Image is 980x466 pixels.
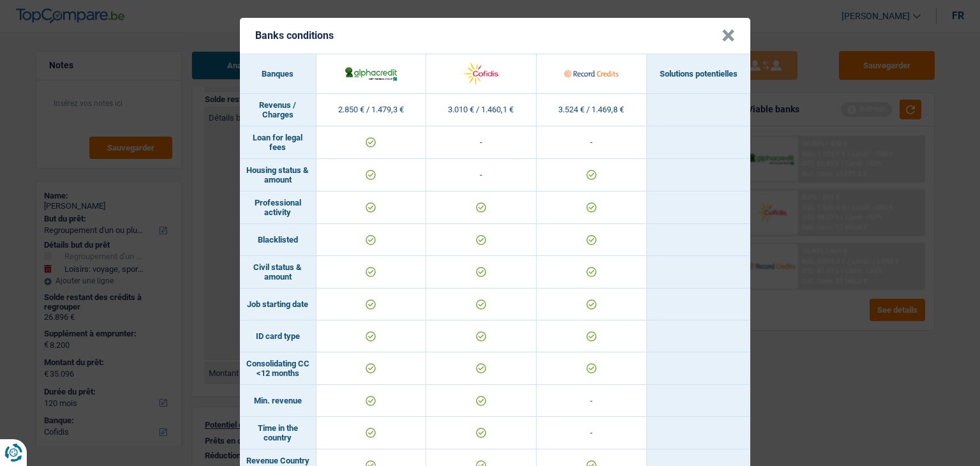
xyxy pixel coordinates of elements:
[240,289,316,320] td: Job starting date
[316,94,427,126] td: 2.850 € / 1.479,3 €
[537,94,647,126] td: 3.524 € / 1.469,8 €
[240,224,316,256] td: Blacklisted
[240,352,316,385] td: Consolidating CC <12 months
[240,385,316,417] td: Min. revenue
[240,256,316,289] td: Civil status & amount
[240,54,316,94] th: Banques
[537,126,647,159] td: -
[537,385,647,417] td: -
[454,60,508,87] img: Cofidis
[537,417,647,449] td: -
[255,29,334,41] h5: Banks conditions
[240,320,316,352] td: ID card type
[240,159,316,192] td: Housing status & amount
[240,94,316,126] td: Revenus / Charges
[722,29,735,42] button: Close
[564,60,618,87] img: Record Credits
[426,126,537,159] td: -
[240,192,316,224] td: Professional activity
[344,65,398,82] img: AlphaCredit
[426,159,537,192] td: -
[426,94,537,126] td: 3.010 € / 1.460,1 €
[240,417,316,449] td: Time in the country
[647,54,750,94] th: Solutions potentielles
[240,126,316,159] td: Loan for legal fees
